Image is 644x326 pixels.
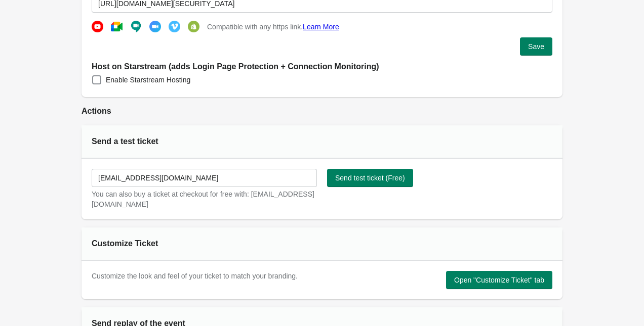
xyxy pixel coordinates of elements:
img: zoom-d2aebb472394d9f99a89fc36b09dd972.png [149,21,161,32]
a: Learn More [303,23,339,31]
span: Send test ticket (Free) [335,174,405,182]
button: Open "Customize Ticket" tab [446,271,552,289]
h2: Host on Starstream (adds Login Page Protection + Connection Monitoring) [92,61,552,73]
span: Open "Customize Ticket" tab [454,276,544,284]
h2: Actions [82,105,562,117]
input: test@email.com [92,169,317,187]
img: youtube-b4f2b64af1b614ce26dc15ab005f3ec1.png [92,21,103,32]
div: Customize Ticket [92,238,230,250]
div: Send a test ticket [92,135,230,148]
img: hangout-ee6acdd14049546910bffd711ce10325.png [130,21,142,32]
span: Save [528,42,544,51]
button: Send test ticket (Free) [327,169,413,187]
button: Save [520,37,552,56]
img: google-meeting-003a4ac0a6bd29934347c2d6ec0e8d4d.png [111,21,123,32]
img: shopify-b17b33348d1e82e582ef0e2c9e9faf47.png [188,21,199,32]
span: Enable Starstream Hosting [106,75,190,85]
span: Compatible with any https link. [207,22,339,32]
img: vimeo-560bbffc7e56379122b0da8638c6b73a.png [169,21,180,32]
span: Customize the look and feel of your ticket to match your branding. [92,272,298,280]
div: You can also buy a ticket at checkout for free with: [EMAIL_ADDRESS][DOMAIN_NAME] [92,189,317,209]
